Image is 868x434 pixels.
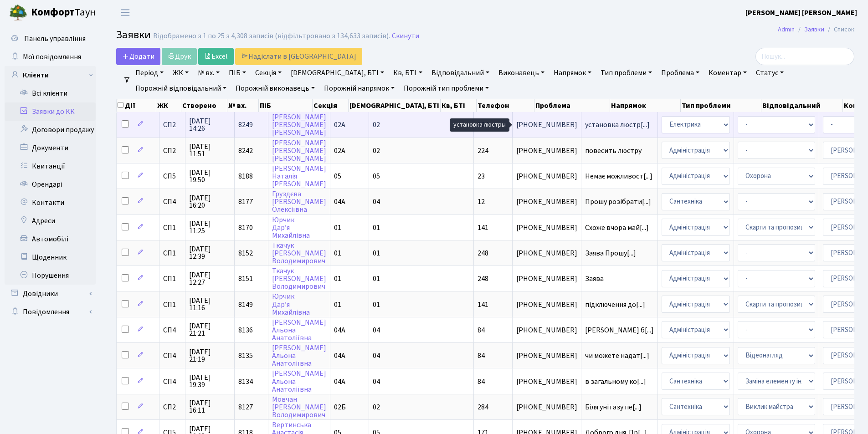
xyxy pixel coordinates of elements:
[189,169,231,184] span: [DATE] 19:50
[227,99,259,112] th: № вх.
[373,325,380,335] span: 04
[428,65,493,81] a: Відповідальний
[163,121,181,128] span: СП2
[585,325,654,335] span: [PERSON_NAME] б[...]
[585,223,649,233] span: Схоже вчора май[...]
[585,275,654,282] span: Заява
[238,377,253,387] span: 8134
[441,99,477,112] th: Кв, БТІ
[764,20,868,39] nav: breadcrumb
[163,275,181,282] span: СП1
[585,147,654,154] span: повесить люстру
[252,65,285,81] a: Секція
[334,325,345,335] span: 04А
[705,65,750,81] a: Коментар
[31,5,96,20] span: Таун
[5,157,96,175] a: Квитанції
[189,271,231,286] span: [DATE] 12:27
[114,5,137,20] button: Переключити навігацію
[585,402,642,412] span: Біля унітазу пе[...]
[163,352,181,359] span: СП4
[824,25,854,35] li: Список
[238,146,253,156] span: 8242
[585,300,645,310] span: підключення до[...]
[5,175,96,194] a: Орендарі
[516,121,577,128] span: [PHONE_NUMBER]
[478,171,485,181] span: 23
[657,65,703,81] a: Проблема
[181,99,227,112] th: Створено
[163,198,181,205] span: СП4
[238,274,253,284] span: 8151
[804,25,824,34] a: Заявки
[334,402,346,412] span: 02Б
[5,248,96,266] a: Щоденник
[5,121,96,139] a: Договори продажу
[478,300,488,310] span: 141
[132,65,167,81] a: Період
[5,84,96,102] a: Всі клієнти
[238,325,253,335] span: 8136
[31,5,75,20] b: Комфорт
[334,248,341,258] span: 01
[373,351,380,361] span: 04
[189,143,231,158] span: [DATE] 11:51
[373,223,380,233] span: 01
[585,171,652,181] span: Немає можливост[...]
[516,378,577,385] span: [PHONE_NUMBER]
[272,240,326,266] a: Ткачук[PERSON_NAME]Володимирович
[373,146,380,156] span: 02
[238,248,253,258] span: 8152
[189,322,231,337] span: [DATE] 21:21
[373,248,380,258] span: 01
[163,147,181,154] span: СП2
[272,343,326,368] a: [PERSON_NAME]АльонаАнатоліївна
[478,325,485,335] span: 84
[516,224,577,231] span: [PHONE_NUMBER]
[272,138,326,163] a: [PERSON_NAME][PERSON_NAME][PERSON_NAME]
[194,65,223,81] a: № вх.
[5,102,96,121] a: Заявки до КК
[761,99,843,112] th: Відповідальний
[373,377,380,387] span: 04
[238,351,253,361] span: 8135
[320,81,398,96] a: Порожній напрямок
[5,194,96,212] a: Контакти
[238,171,253,181] span: 8188
[477,99,534,112] th: Телефон
[478,146,488,156] span: 224
[163,301,181,308] span: СП1
[516,147,577,154] span: [PHONE_NUMBER]
[334,171,341,181] span: 05
[5,30,96,48] a: Панель управління
[585,197,651,207] span: Прошу розібрати[...]
[232,81,318,96] a: Порожній виконавець
[334,223,341,233] span: 01
[745,8,857,18] b: [PERSON_NAME] [PERSON_NAME]
[334,197,345,207] span: 04А
[681,99,761,112] th: Тип проблеми
[585,351,649,361] span: чи можете надат[...]
[755,48,854,65] input: Пошук...
[169,65,192,81] a: ЖК
[400,81,493,96] a: Порожній тип проблеми
[5,66,96,84] a: Клієнти
[585,377,646,387] span: в загальному ко[...]
[752,65,787,81] a: Статус
[116,27,151,43] span: Заявки
[238,120,253,130] span: 8249
[189,220,231,235] span: [DATE] 11:25
[373,120,380,130] span: 02
[153,32,390,41] div: Відображено з 1 по 25 з 4,308 записів (відфільтровано з 134,633 записів).
[478,402,488,412] span: 284
[516,275,577,282] span: [PHONE_NUMBER]
[198,48,234,65] a: Excel
[163,327,181,334] span: СП4
[5,303,96,321] a: Повідомлення
[373,171,380,181] span: 05
[610,99,681,112] th: Напрямок
[313,99,349,112] th: Секція
[238,402,253,412] span: 8127
[334,120,345,130] span: 02А
[585,248,636,258] span: Заява Прошу[...]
